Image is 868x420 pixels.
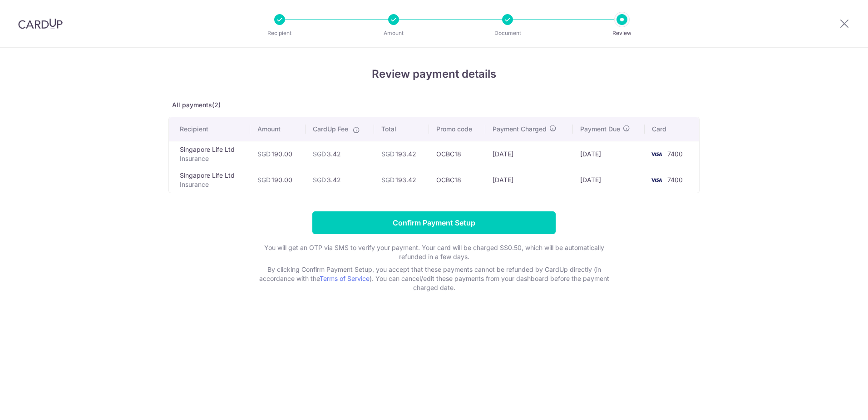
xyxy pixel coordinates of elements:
span: Payment Charged [493,125,547,134]
span: Payment Due [580,125,620,134]
img: <span class="translation_missing" title="translation missing: en.account_steps.new_confirm_form.b... [647,149,666,160]
span: CardUp Fee [313,125,348,134]
span: SGD [313,176,326,184]
td: [DATE] [485,167,573,193]
td: 190.00 [250,141,305,167]
td: [DATE] [485,141,573,167]
p: Review [588,29,656,38]
td: OCBC18 [429,141,485,167]
p: Recipient [246,29,313,38]
td: Singapore Life Ltd [169,141,250,167]
a: Terms of Service [320,275,370,282]
span: SGD [381,150,395,158]
td: 190.00 [250,167,305,193]
p: Document [474,29,541,38]
span: 7400 [667,150,683,158]
td: [DATE] [573,141,645,167]
span: SGD [313,150,326,158]
td: [DATE] [573,167,645,193]
p: Insurance [180,180,243,189]
th: Total [374,117,429,141]
p: Amount [360,29,427,38]
p: All payments(2) [168,100,700,110]
img: CardUp [18,18,63,29]
td: 193.42 [374,141,429,167]
span: 7400 [667,176,683,184]
img: <span class="translation_missing" title="translation missing: en.account_steps.new_confirm_form.b... [647,175,666,185]
p: You will get an OTP via SMS to verify your payment. Your card will be charged S$0.50, which will ... [252,243,616,261]
td: 3.42 [306,167,374,193]
p: Insurance [180,154,243,163]
input: Confirm Payment Setup [312,211,556,234]
h4: Review payment details [168,66,700,82]
th: Amount [250,117,305,141]
span: SGD [257,176,271,184]
span: SGD [381,176,395,184]
th: Promo code [429,117,485,141]
td: Singapore Life Ltd [169,167,250,193]
th: Recipient [169,117,250,141]
td: OCBC18 [429,167,485,193]
span: SGD [257,150,271,158]
td: 193.42 [374,167,429,193]
th: Card [645,117,699,141]
p: By clicking Confirm Payment Setup, you accept that these payments cannot be refunded by CardUp di... [252,265,616,292]
td: 3.42 [306,141,374,167]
